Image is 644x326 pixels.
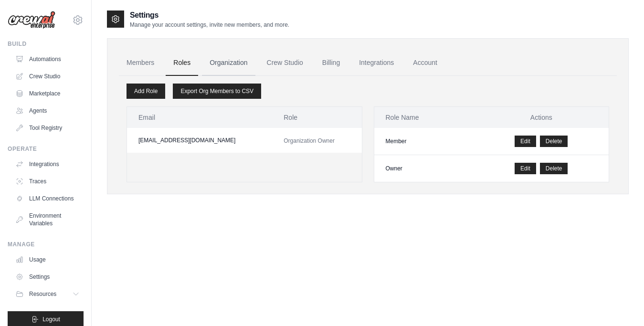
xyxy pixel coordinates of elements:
a: Automations [11,52,84,67]
p: Manage your account settings, invite new members, and more. [130,21,289,29]
a: Members [119,50,162,76]
a: Environment Variables [11,208,84,231]
span: Resources [29,290,56,298]
a: Usage [11,252,84,267]
a: LLM Connections [11,191,84,206]
a: Edit [515,136,536,147]
span: Logout [42,315,60,323]
div: Manage [8,241,84,248]
td: Member [374,128,474,155]
a: Marketplace [11,86,84,101]
a: Organization [202,50,255,76]
button: Delete [540,163,568,174]
a: Billing [315,50,348,76]
a: Integrations [351,50,401,76]
a: Agents [11,103,84,118]
a: Account [405,50,445,76]
a: Export Org Members to CSV [173,84,261,99]
a: Settings [11,269,84,284]
a: Integrations [11,157,84,172]
div: Operate [8,145,84,153]
a: Edit [515,163,536,174]
a: Crew Studio [11,69,84,84]
button: Delete [540,136,568,147]
td: Owner [374,155,474,182]
span: Organization Owner [284,137,335,144]
a: Traces [11,174,84,189]
a: Roles [166,50,198,76]
img: Logo [8,11,55,29]
a: Crew Studio [259,50,311,76]
td: [EMAIL_ADDRESS][DOMAIN_NAME] [127,128,272,153]
a: Tool Registry [11,120,84,136]
h2: Settings [130,10,289,21]
th: Role [272,107,361,128]
th: Role Name [374,107,474,128]
button: Resources [11,286,84,302]
a: Add Role [127,84,165,99]
th: Email [127,107,272,128]
div: Build [8,40,84,48]
th: Actions [474,107,609,128]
